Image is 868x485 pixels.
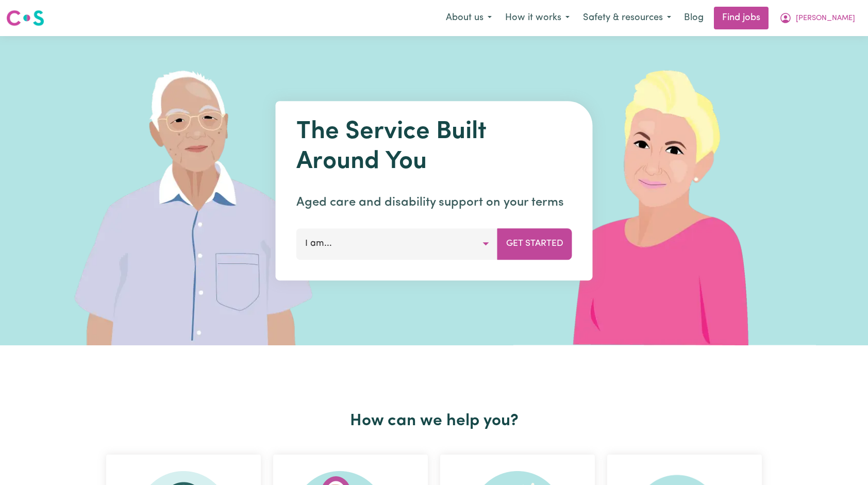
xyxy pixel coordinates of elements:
[714,7,769,29] a: Find jobs
[100,411,768,431] h2: How can we help you?
[6,6,44,30] a: Careseekers logo
[6,9,44,27] img: Careseekers logo
[576,7,678,29] button: Safety & resources
[497,228,572,259] button: Get Started
[296,228,498,259] button: I am...
[796,13,855,24] span: [PERSON_NAME]
[296,118,572,177] h1: The Service Built Around You
[439,7,498,29] button: About us
[498,7,576,29] button: How it works
[773,7,862,29] button: My Account
[678,7,710,29] a: Blog
[296,193,572,212] p: Aged care and disability support on your terms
